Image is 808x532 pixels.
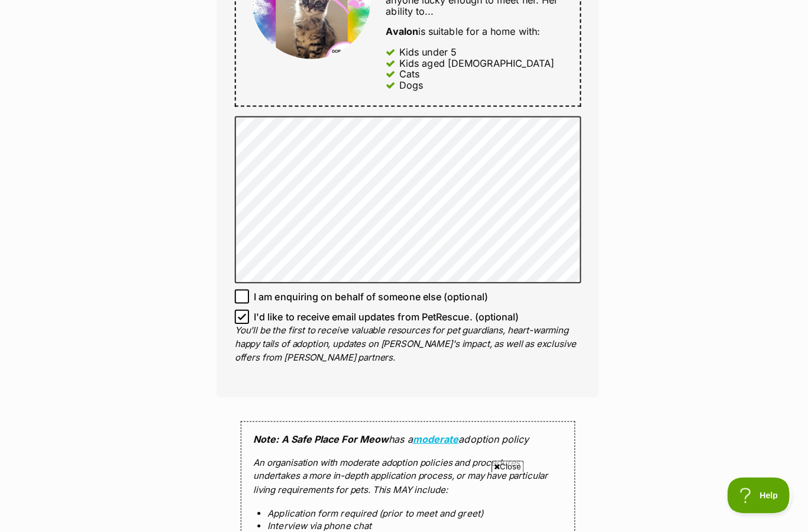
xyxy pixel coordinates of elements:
[396,79,419,90] div: Dogs
[396,68,416,79] div: Cats
[409,429,454,441] a: moderate
[232,321,576,361] p: You'll be the first to receive valuable resources for pet guardians, heart-warming happy tails of...
[251,429,385,441] strong: Note: A Safe Place For Meow
[487,456,519,468] span: Close
[251,452,557,492] p: An organisation with moderate adoption policies and procedures undertakes a more in-depth applica...
[396,57,550,68] div: Kids aged [DEMOGRAPHIC_DATA]
[720,473,784,508] iframe: Help Scout Beacon - Open
[382,26,559,37] div: is suitable for a home with:
[251,287,483,301] span: I am enquiring on behalf of someone else (optional)
[382,25,414,37] strong: Avalon
[396,46,453,57] div: Kids under 5
[251,307,514,321] span: I'd like to receive email updates from PetRescue. (optional)
[117,473,691,526] iframe: Advertisement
